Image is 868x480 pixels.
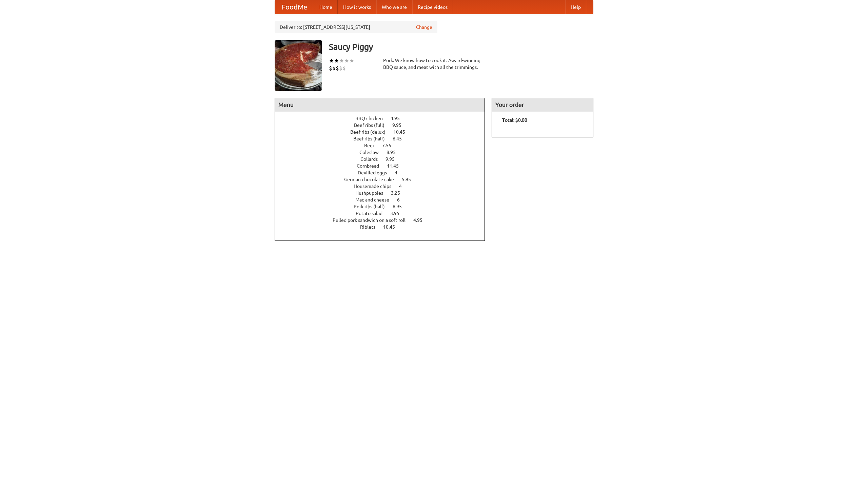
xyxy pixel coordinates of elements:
b: Total: $0.00 [502,117,527,123]
span: Cornbread [357,163,386,169]
a: FoodMe [275,0,314,14]
span: 4 [399,184,409,189]
span: Pork ribs (half) [354,204,392,209]
span: 10.45 [393,129,412,135]
span: 4.95 [413,217,429,223]
span: Beef ribs (delux) [350,129,392,135]
li: $ [329,64,332,72]
span: 4 [395,170,404,175]
a: Cornbread 11.45 [357,163,411,169]
h4: Your order [492,98,593,112]
li: ★ [349,57,354,64]
span: Devilled eggs [358,170,394,175]
span: 4.95 [391,116,407,121]
a: Help [565,0,586,14]
span: 7.55 [382,143,398,148]
a: Recipe videos [412,0,453,14]
a: Beef ribs (half) 6.45 [353,136,414,141]
a: Housemade chips 4 [354,184,414,189]
span: Beef ribs (half) [353,136,392,141]
span: Beef ribs (full) [354,122,391,128]
a: Riblets 10.45 [360,224,408,230]
h3: Saucy Piggy [329,40,593,54]
span: German chocolate cake [344,177,401,182]
span: 8.95 [387,150,402,155]
a: Beer 7.55 [364,143,404,148]
span: 3.95 [390,211,406,216]
span: 6.95 [393,204,409,209]
a: Devilled eggs 4 [358,170,410,175]
span: 6 [397,197,407,203]
li: $ [332,64,336,72]
span: Pulled pork sandwich on a soft roll [333,217,412,223]
span: 3.25 [391,190,407,196]
a: Potato salad 3.95 [356,211,412,216]
h4: Menu [275,98,485,112]
img: angular.jpg [275,40,322,91]
a: Hushpuppies 3.25 [355,190,413,196]
a: German chocolate cake 5.95 [344,177,423,182]
a: Beef ribs (full) 9.95 [354,122,414,128]
a: How it works [338,0,376,14]
span: Collards [360,156,384,162]
li: ★ [334,57,339,64]
span: 9.95 [386,156,401,162]
span: 11.45 [387,163,406,169]
a: Collards 9.95 [360,156,407,162]
a: Mac and cheese 6 [355,197,412,203]
span: Coleslaw [359,150,386,155]
li: $ [342,64,346,72]
li: ★ [344,57,349,64]
span: 5.95 [402,177,418,182]
span: Potato salad [356,211,389,216]
a: Coleslaw 8.95 [359,150,408,155]
a: Change [416,24,432,31]
span: 6.45 [393,136,409,141]
div: Deliver to: [STREET_ADDRESS][US_STATE] [275,21,437,33]
a: BBQ chicken 4.95 [355,116,412,121]
li: ★ [339,57,344,64]
li: $ [336,64,339,72]
span: BBQ chicken [355,116,390,121]
span: Mac and cheese [355,197,396,203]
a: Pork ribs (half) 6.95 [354,204,414,209]
li: ★ [329,57,334,64]
a: Who we are [376,0,412,14]
div: Pork. We know how to cook it. Award-winning BBQ sauce, and meat with all the trimmings. [383,57,485,71]
a: Pulled pork sandwich on a soft roll 4.95 [333,217,435,223]
span: 10.45 [383,224,402,230]
span: Hushpuppies [355,190,390,196]
span: Riblets [360,224,382,230]
span: Beer [364,143,381,148]
span: Housemade chips [354,184,398,189]
li: $ [339,64,342,72]
a: Beef ribs (delux) 10.45 [350,129,418,135]
a: Home [314,0,338,14]
span: 9.95 [392,122,408,128]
